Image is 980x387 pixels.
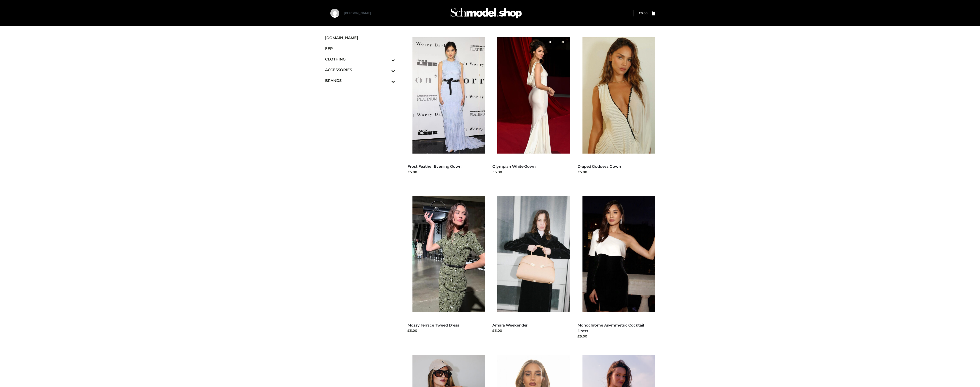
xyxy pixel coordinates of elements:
[325,78,395,83] span: BRANDS
[407,328,485,333] div: £5.00
[492,328,570,333] div: £5.00
[639,11,647,15] bdi: 0.00
[325,43,395,54] a: FFP
[492,164,536,169] a: Olympian White Gown
[325,35,395,41] span: [DOMAIN_NAME]
[577,334,655,339] div: £5.00
[407,164,461,169] a: Frost Feather Evening Gown
[325,64,395,75] a: ACCESSORIESToggle Submenu
[344,11,371,24] a: [PERSON_NAME]
[325,67,395,73] span: ACCESSORIES
[325,32,395,43] a: [DOMAIN_NAME]
[639,11,641,15] span: £
[577,323,644,333] a: Monochrome Asymmetric Cocktail Dress
[577,169,655,174] div: £5.00
[378,75,395,86] button: Toggle Submenu
[325,54,395,64] a: CLOTHINGToggle Submenu
[378,54,395,64] button: Toggle Submenu
[577,164,621,169] a: Draped Goddess Gown
[492,323,527,328] a: Amara Weekender
[407,169,485,174] div: £5.00
[449,3,523,23] img: Schmodel Admin 964
[492,169,570,174] div: £5.00
[325,56,395,62] span: CLOTHING
[407,323,459,328] a: Mossy Terrace Tweed Dress
[325,46,395,51] span: FFP
[378,64,395,75] button: Toggle Submenu
[639,11,647,15] a: £0.00
[325,75,395,86] a: BRANDSToggle Submenu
